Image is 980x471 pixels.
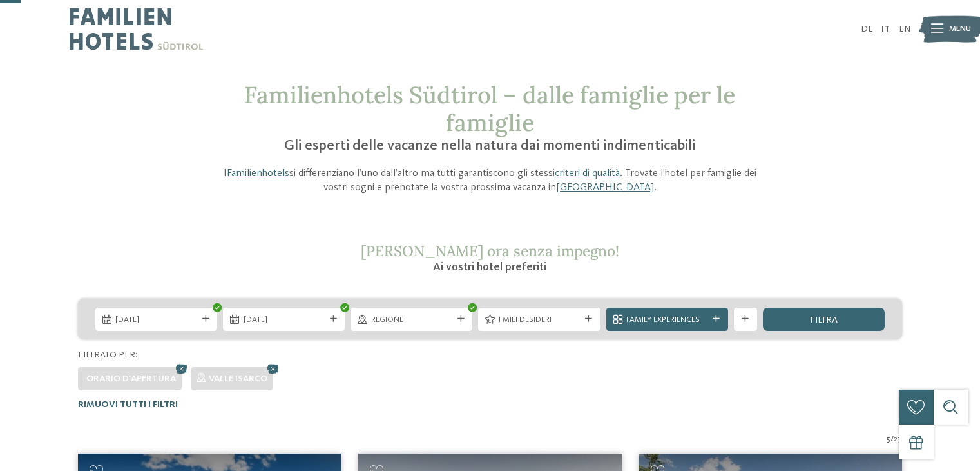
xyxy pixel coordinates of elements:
span: Family Experiences [626,314,707,326]
a: criteri di qualità [555,168,620,179]
span: Orario d'apertura [86,374,176,383]
span: Menu [949,23,971,35]
span: Filtrato per: [78,350,138,359]
span: I miei desideri [499,314,580,326]
span: / [890,434,894,445]
span: filtra [810,316,838,325]
p: I si differenziano l’uno dall’altro ma tutti garantiscono gli stessi . Trovate l’hotel per famigl... [215,166,766,195]
a: IT [881,25,890,34]
a: DE [861,25,873,34]
span: Regione [371,314,452,326]
a: [GEOGRAPHIC_DATA] [556,183,654,193]
span: [DATE] [244,314,325,326]
span: [PERSON_NAME] ora senza impegno! [361,241,619,260]
span: Gli esperti delle vacanze nella natura dai momenti indimenticabili [284,139,695,153]
span: 5 [887,434,890,445]
a: EN [899,25,910,34]
span: Valle Isarco [209,374,267,383]
a: Familienhotels [227,168,289,179]
span: [DATE] [115,314,197,326]
span: 27 [894,434,902,445]
span: Ai vostri hotel preferiti [433,261,546,273]
span: Rimuovi tutti i filtri [78,400,178,409]
span: Familienhotels Südtirol – dalle famiglie per le famiglie [244,80,735,137]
